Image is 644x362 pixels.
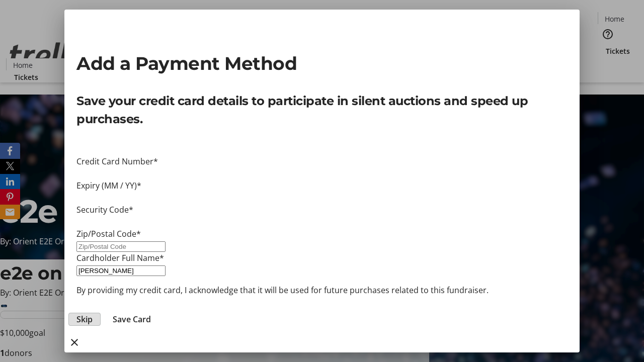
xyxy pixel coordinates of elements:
label: Security Code* [76,204,133,215]
span: Skip [76,313,93,325]
button: close [64,332,85,352]
input: Card Holder Name [76,265,166,276]
span: Save Card [113,313,151,325]
button: Skip [68,313,101,326]
iframe: Secure CVC input frame [76,216,568,228]
p: By providing my credit card, I acknowledge that it will be used for future purchases related to t... [76,284,568,296]
input: Zip/Postal Code [76,241,166,252]
p: Save your credit card details to participate in silent auctions and speed up purchases. [76,92,568,128]
iframe: Secure card number input frame [76,167,568,179]
label: Expiry (MM / YY)* [76,180,141,191]
label: Credit Card Number* [76,156,158,167]
label: Cardholder Full Name* [76,252,164,263]
h2: Add a Payment Method [76,50,568,77]
button: Save Card [105,313,159,325]
label: Zip/Postal Code* [76,228,141,239]
iframe: Secure expiration date input frame [76,192,568,204]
